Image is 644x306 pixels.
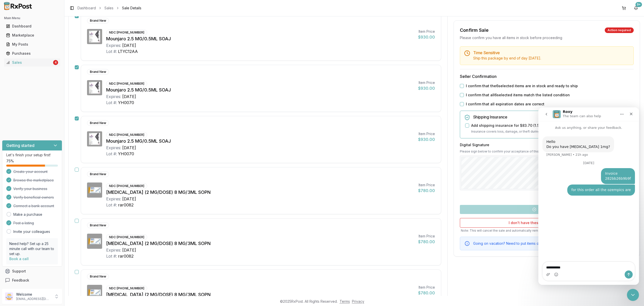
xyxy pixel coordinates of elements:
p: Please sign below to confirm your acceptance of this order [460,149,634,154]
div: Item Price [418,80,435,85]
div: Please confirm you have all items in stock before proceeding [460,35,634,40]
h3: Seller Confirmation [460,73,634,79]
div: Brand New [87,120,109,126]
button: Support [2,267,62,276]
span: Feedback [12,278,29,283]
p: [EMAIL_ADDRESS][DOMAIN_NAME] [16,297,51,301]
div: $930.00 [418,136,435,142]
iframe: Intercom live chat [627,289,639,301]
h5: Time Sensitive [473,51,629,55]
div: [MEDICAL_DATA] (2 MG/DOSE) 8 MG/3ML SOPN [106,291,414,298]
div: Lot #: [106,253,117,259]
div: [DATE] [122,94,136,100]
div: [DATE] [122,247,136,253]
div: Brand New [87,69,109,75]
div: $780.00 [418,290,435,296]
div: Mounjaro 2.5 MG/0.5ML SOAJ [106,138,414,145]
div: Confirm Sale [460,27,489,34]
p: Welcome [16,292,51,297]
iframe: Intercom live chat [538,107,639,285]
button: Sales4 [2,58,62,67]
a: My Posts [4,40,60,49]
div: My Posts [6,42,58,47]
div: NDC: [PHONE_NUMBER] [106,30,147,35]
div: Lot #: [106,202,117,208]
span: 75 % [6,159,14,164]
div: Lot #: [106,151,117,157]
div: YH0070 [118,151,134,157]
div: [MEDICAL_DATA] (2 MG/DOSE) 8 MG/3ML SOPN [106,189,414,196]
div: Expires: [106,247,121,253]
img: Mounjaro 2.5 MG/0.5ML SOAJ [87,131,102,146]
span: Verify your business [13,186,47,191]
img: Ozempic (2 MG/DOSE) 8 MG/3ML SOPN [87,182,102,198]
a: Sales [104,6,113,11]
div: [MEDICAL_DATA] (2 MG/DOSE) 8 MG/3ML SOPN [106,240,414,247]
p: Insurance covers loss, damage, or theft during transit. [471,129,629,134]
p: Note: This will cancel the sale and automatically remove these items from the marketplace. [460,229,634,233]
div: Marketplace [6,33,58,38]
button: Feedback [2,276,62,285]
div: $780.00 [418,239,435,245]
div: Going on vacation? Need to put items on hold for a moment? [473,241,629,246]
a: Dashboard [77,6,96,11]
div: Dashboard [6,24,58,29]
span: Post a listing [13,221,34,226]
div: Lot #: [106,48,117,54]
div: $780.00 [418,188,435,194]
a: Terms [340,299,350,303]
div: NDC: [PHONE_NUMBER] [106,132,147,138]
div: Item Price [418,182,435,188]
span: Create your account [13,169,48,174]
div: Item Price [418,234,435,239]
a: Privacy [352,299,364,303]
div: Expires: [106,145,121,151]
img: User avatar [5,292,13,300]
a: Sales4 [4,58,60,67]
div: Brand New [87,223,109,228]
label: I confirm that all 6 selected items match the listed condition [466,93,570,98]
div: NDC: [PHONE_NUMBER] [106,234,147,240]
span: Connect a bank account [13,203,54,208]
button: My Posts [2,40,62,48]
a: Make a purchase [13,212,42,217]
h3: Digital Signature [460,142,634,147]
div: LTYC12AA [118,48,138,54]
div: Item Price [418,285,435,290]
img: Ozempic (2 MG/DOSE) 8 MG/3ML SOPN [87,234,102,249]
div: rar0082 [118,202,134,208]
span: Verify beneficial owners [13,195,54,200]
a: Invite your colleagues [13,229,50,234]
div: Action required [605,27,634,33]
div: NDC: [PHONE_NUMBER] [106,81,147,86]
div: Lot #: [106,100,117,106]
a: Dashboard [4,22,60,31]
label: I confirm that the 6 selected items are in stock and ready to ship [466,83,578,88]
span: Sale Details [122,6,141,11]
div: Expires: [106,196,121,202]
div: 9+ [635,2,642,7]
div: Mounjaro 2.5 MG/0.5ML SOAJ [106,35,414,42]
div: Brand New [87,171,109,177]
div: rar0082 [118,253,134,259]
div: [DATE] [122,196,136,202]
div: Purchases [6,51,58,56]
div: [DATE] [122,145,136,151]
